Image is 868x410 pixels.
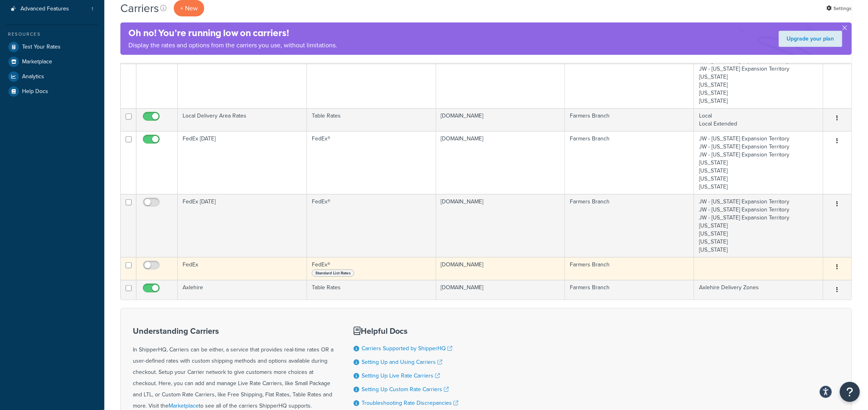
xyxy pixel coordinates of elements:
td: [DOMAIN_NAME] [436,280,565,300]
span: Advanced Features [20,6,69,12]
button: Open Resource Center [840,382,860,402]
a: Troubleshooting Rate Discrepancies [362,399,458,407]
td: FedEx® [307,194,436,257]
a: Advanced Features 1 [6,2,98,16]
a: Settings [827,3,852,14]
td: JW - [US_STATE] Expansion Territory JW - [US_STATE] Expansion Territory JW - [US_STATE] Expansion... [694,131,823,194]
td: FedEx® [307,257,436,280]
h4: Oh no! You’re running low on carriers! [128,26,337,40]
span: 1 [91,6,93,12]
td: Farmers Branch [565,194,694,257]
h3: Understanding Carriers [133,327,333,335]
td: Farmers Branch [565,257,694,280]
td: Table Rates [307,108,436,131]
td: UPS [DATE] [178,45,307,108]
td: FedEx [DATE] [178,131,307,194]
td: Farmers Branch [565,108,694,131]
td: [DOMAIN_NAME] [436,194,565,257]
td: Farmers Branch [565,280,694,300]
h3: Helpful Docs [354,327,458,335]
td: [DOMAIN_NAME] [436,45,565,108]
td: Farmers Branch [565,131,694,194]
td: [DOMAIN_NAME] [436,257,565,280]
a: Marketplace [169,402,199,410]
a: Carriers Supported by ShipperHQ [362,344,452,353]
td: UPS® [307,45,436,108]
td: FedEx [178,257,307,280]
a: Setting Up Custom Rate Carriers [362,385,449,394]
span: Standard List Rates [312,270,354,277]
div: Resources [6,31,98,38]
td: JW - [US_STATE] Expansion Territory JW - [US_STATE] Expansion Territory JW - [US_STATE] Expansion... [694,194,823,257]
li: Advanced Features [6,2,98,16]
span: Help Docs [22,88,48,95]
td: [DOMAIN_NAME] [436,108,565,131]
td: [DOMAIN_NAME] [436,131,565,194]
td: Table Rates [307,280,436,300]
span: Test Your Rates [22,44,61,51]
td: FedEx [DATE] [178,194,307,257]
a: Setting Up Live Rate Carriers [362,371,440,380]
td: Local Delivery Area Rates [178,108,307,131]
a: Test Your Rates [6,40,98,54]
a: Setting Up and Using Carriers [362,358,442,366]
td: JW - [US_STATE] Expansion Territory JW - [US_STATE] Expansion Territory JW - [US_STATE] Expansion... [694,45,823,108]
a: Upgrade your plan [779,31,842,47]
h1: Carriers [120,0,159,16]
a: Marketplace [6,55,98,69]
td: Farmers Branch [565,45,694,108]
td: Axlehire Delivery Zones [694,280,823,300]
td: FedEx® [307,131,436,194]
td: Axlehire [178,280,307,300]
a: Analytics [6,69,98,84]
a: Help Docs [6,84,98,99]
span: Analytics [22,73,44,80]
p: Display the rates and options from the carriers you use, without limitations. [128,40,337,51]
td: Local Local Extended [694,108,823,131]
span: Marketplace [22,59,52,65]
